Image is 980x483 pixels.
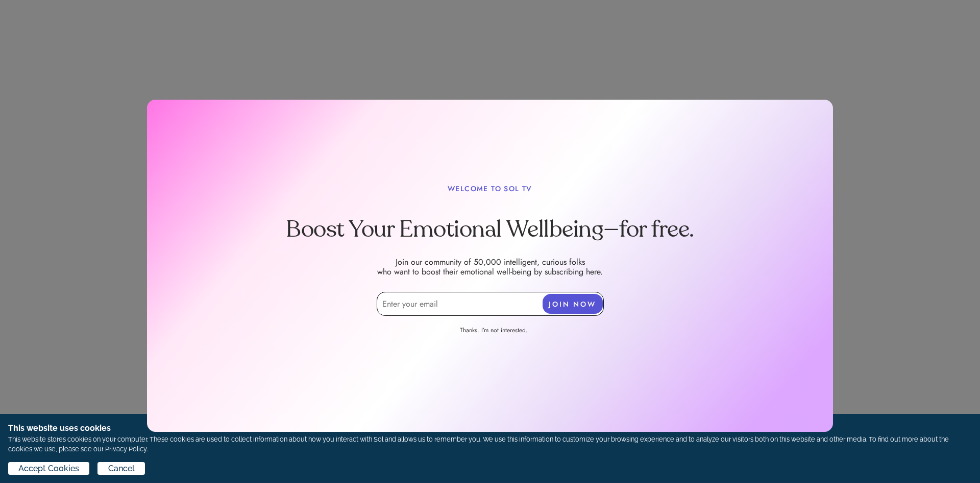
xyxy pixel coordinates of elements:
h1: This website uses cookies [8,422,972,434]
span: Cancel [108,463,135,475]
p: Join our community of 50,000 intelligent, curious folks who want to boost their emotional well-be... [155,257,825,277]
a: Thanks. I’m not interested. [435,326,553,337]
button: Accept Cookies [8,462,89,475]
h1: Boost Your Emotional Wellbeing—for free. [155,219,825,242]
input: Enter your email [377,292,604,316]
span: Accept Cookies [18,463,79,475]
p: This website stores cookies on your computer. These cookies are used to collect information about... [8,434,972,454]
button: JOIN NOW [543,294,603,314]
p: WELCOME TO SOL TV [155,185,825,193]
button: Cancel [97,462,144,475]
